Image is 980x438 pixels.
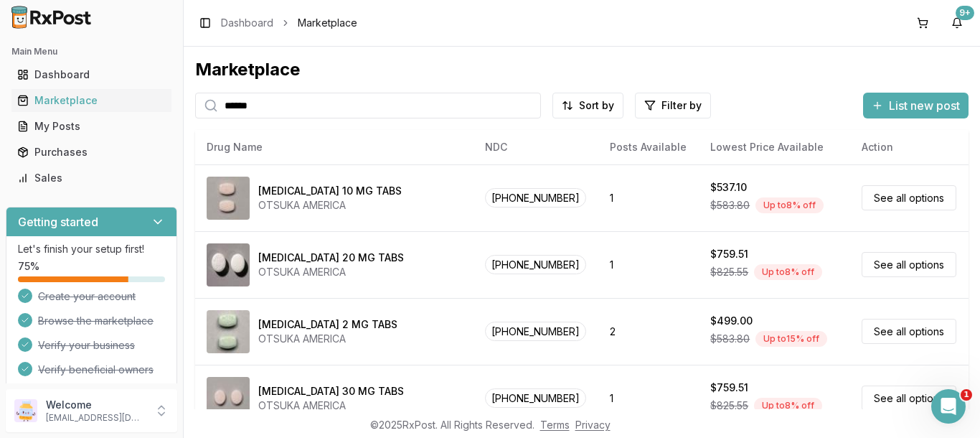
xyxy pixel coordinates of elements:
[207,243,250,286] img: Abilify 20 MG TABS
[485,255,586,274] span: [PHONE_NUMBER]
[710,180,747,195] div: $537.10
[6,63,177,86] button: Dashboard
[207,177,250,220] img: Abilify 10 MG TABS
[710,332,750,346] span: $583.80
[956,6,974,20] div: 9+
[862,319,956,344] a: See all options
[38,338,135,353] span: Verify your business
[889,97,960,114] span: List new post
[17,67,166,82] div: Dashboard
[258,251,404,265] div: [MEDICAL_DATA] 20 MG TABS
[661,98,702,113] span: Filter by
[755,197,824,213] div: Up to 8 % off
[863,100,969,114] a: List new post
[258,184,402,198] div: [MEDICAL_DATA] 10 MG TABS
[221,16,273,30] a: Dashboard
[862,386,956,411] a: See all options
[258,265,404,279] div: OTSUKA AMERICA
[485,188,586,208] span: [PHONE_NUMBER]
[17,93,166,108] div: Marketplace
[485,388,586,408] span: [PHONE_NUMBER]
[258,399,404,413] div: OTSUKA AMERICA
[195,58,969,81] div: Marketplace
[710,265,748,279] span: $825.55
[6,6,98,29] img: RxPost Logo
[598,164,699,231] td: 1
[18,213,98,230] h3: Getting started
[699,130,850,164] th: Lowest Price Available
[575,419,611,431] a: Privacy
[18,259,39,274] span: 75 %
[598,365,699,432] td: 1
[11,113,171,139] a: My Posts
[579,98,614,113] span: Sort by
[17,119,166,134] div: My Posts
[298,16,357,30] span: Marketplace
[710,247,748,261] div: $759.51
[46,412,146,424] p: [EMAIL_ADDRESS][DOMAIN_NAME]
[38,363,154,377] span: Verify beneficial owners
[14,399,37,422] img: User avatar
[754,398,822,414] div: Up to 8 % off
[961,389,972,401] span: 1
[38,289,136,304] span: Create your account
[946,11,969,34] button: 9+
[258,317,397,332] div: [MEDICAL_DATA] 2 MG TABS
[258,332,397,346] div: OTSUKA AMERICA
[6,141,177,164] button: Purchases
[11,88,171,113] a: Marketplace
[11,165,171,191] a: Sales
[207,310,250,353] img: Abilify 2 MG TABS
[195,130,473,164] th: Drug Name
[598,298,699,365] td: 2
[635,93,711,118] button: Filter by
[18,242,165,256] p: Let's finish your setup first!
[38,314,154,328] span: Browse the marketplace
[6,115,177,138] button: My Posts
[11,46,171,57] h2: Main Menu
[850,130,969,164] th: Action
[485,322,586,341] span: [PHONE_NUMBER]
[598,231,699,298] td: 1
[710,381,748,395] div: $759.51
[931,389,966,424] iframe: Intercom live chat
[862,185,956,210] a: See all options
[11,62,171,88] a: Dashboard
[862,252,956,277] a: See all options
[710,399,748,413] span: $825.55
[17,171,166,185] div: Sales
[710,314,753,328] div: $499.00
[755,331,827,347] div: Up to 15 % off
[473,130,598,164] th: NDC
[221,16,357,30] nav: breadcrumb
[17,145,166,159] div: Purchases
[258,198,402,213] div: OTSUKA AMERICA
[710,198,750,213] span: $583.80
[207,377,250,420] img: Abilify 30 MG TABS
[6,167,177,190] button: Sales
[46,398,146,412] p: Welcome
[863,93,969,118] button: List new post
[258,384,404,399] div: [MEDICAL_DATA] 30 MG TABS
[552,93,623,118] button: Sort by
[598,130,699,164] th: Posts Available
[6,89,177,112] button: Marketplace
[11,139,171,165] a: Purchases
[754,264,822,280] div: Up to 8 % off
[540,419,570,431] a: Terms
